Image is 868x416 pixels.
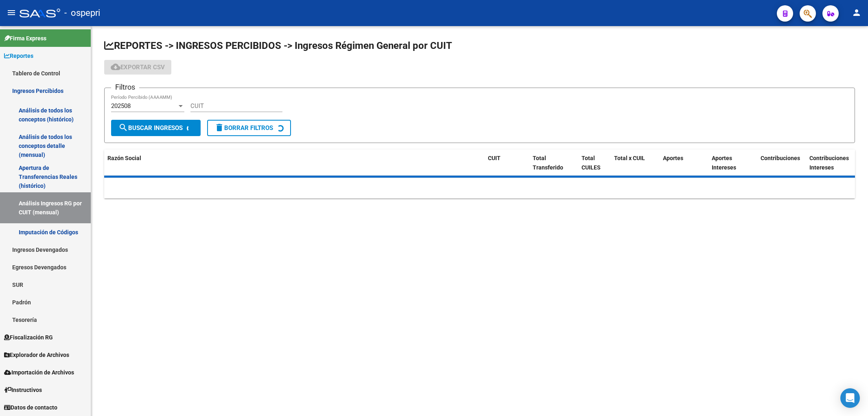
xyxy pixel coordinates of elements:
span: Total CUILES [582,155,601,171]
datatable-header-cell: Aportes Intereses [708,150,757,176]
datatable-header-cell: Total x CUIL [611,150,660,176]
mat-icon: delete [214,123,224,132]
span: CUIT [488,155,501,161]
span: REPORTES -> INGRESOS PERCIBIDOS -> Ingresos Régimen General por CUIT [104,40,452,51]
datatable-header-cell: Contribuciones Intereses [806,150,855,176]
span: Borrar Filtros [214,124,273,132]
span: - ospepri [64,4,100,22]
mat-icon: search [118,123,128,132]
mat-icon: person [852,8,861,18]
span: Buscar Ingresos [118,124,183,132]
span: 202508 [111,102,131,110]
span: Aportes Intereses [712,155,736,171]
span: Aportes [663,155,683,161]
datatable-header-cell: CUIT [485,150,529,176]
h3: Filtros [111,81,139,93]
mat-icon: menu [7,8,16,18]
div: Open Intercom Messenger [840,388,860,408]
span: Fiscalización RG [4,333,53,342]
span: Contribuciones [761,155,800,161]
span: Contribuciones Intereses [809,155,849,171]
span: Razón Social [107,155,141,161]
button: Buscar Ingresos [111,120,201,136]
span: Exportar CSV [111,64,165,71]
span: Firma Express [4,34,46,43]
span: Explorador de Archivos [4,350,69,359]
datatable-header-cell: Total Transferido [529,150,578,176]
span: Datos de contacto [4,403,57,412]
span: Total Transferido [533,155,563,171]
span: Reportes [4,51,33,60]
button: Exportar CSV [104,60,171,75]
datatable-header-cell: Contribuciones [757,150,806,176]
span: Total x CUIL [614,155,645,161]
span: Instructivos [4,385,42,394]
button: Borrar Filtros [207,120,291,136]
span: Importación de Archivos [4,368,74,377]
datatable-header-cell: Aportes [660,150,708,176]
datatable-header-cell: Razón Social [104,150,485,176]
datatable-header-cell: Total CUILES [578,150,611,176]
mat-icon: cloud_download [111,62,120,72]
